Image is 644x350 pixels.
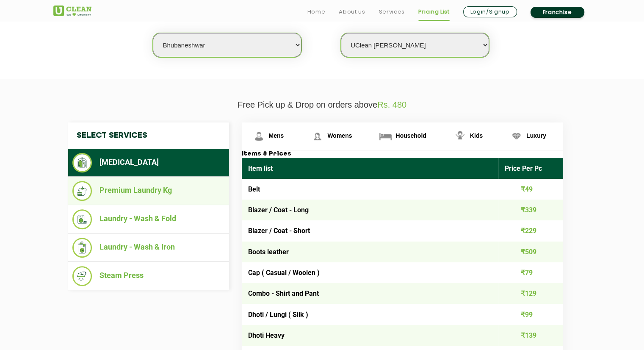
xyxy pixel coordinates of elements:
td: Blazer / Coat - Long [242,200,499,220]
td: ₹509 [498,242,563,262]
img: Kids [453,129,467,144]
img: Laundry - Wash & Fold [72,209,92,229]
td: ₹99 [498,304,563,325]
li: Steam Press [72,266,225,286]
td: ₹49 [498,179,563,200]
td: ₹229 [498,220,563,241]
li: Premium Laundry Kg [72,181,225,201]
td: Blazer / Coat - Short [242,220,499,241]
h4: Select Services [68,122,229,149]
img: Premium Laundry Kg [72,181,92,201]
td: Cap ( Casual / Woolen ) [242,262,499,283]
img: Womens [310,129,325,144]
img: Luxury [509,129,524,144]
span: Mens [269,132,284,139]
a: Pricing List [418,7,450,17]
td: ₹79 [498,262,563,283]
li: Laundry - Wash & Iron [72,238,225,258]
td: ₹339 [498,200,563,220]
a: Franchise [531,7,584,18]
img: Steam Press [72,266,92,286]
td: Belt [242,179,499,200]
span: Household [395,132,426,139]
span: Womens [327,132,352,139]
a: About us [339,7,365,17]
td: ₹129 [498,283,563,304]
th: Item list [242,158,499,179]
a: Home [307,7,326,17]
img: Household [378,129,393,144]
img: Dry Cleaning [72,153,92,172]
td: Dhoti Heavy [242,325,499,346]
td: Combo - Shirt and Pant [242,283,499,304]
a: Services [379,7,404,17]
h3: Items & Prices [242,150,563,158]
span: Rs. 480 [377,100,406,109]
img: Mens [252,129,266,144]
td: Dhoti / Lungi ( Silk ) [242,304,499,325]
a: Login/Signup [463,6,517,17]
span: Luxury [526,132,546,139]
li: Laundry - Wash & Fold [72,209,225,229]
td: Boots leather [242,242,499,262]
li: [MEDICAL_DATA] [72,153,225,172]
p: Free Pick up & Drop on orders above [53,100,591,110]
span: Kids [470,132,483,139]
img: UClean Laundry and Dry Cleaning [53,6,91,16]
th: Price Per Pc [498,158,563,179]
td: ₹139 [498,325,563,346]
img: Laundry - Wash & Iron [72,238,92,258]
